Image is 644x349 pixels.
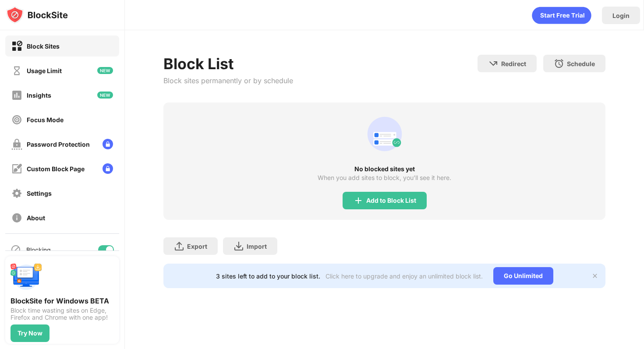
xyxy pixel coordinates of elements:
img: time-usage-off.svg [11,65,22,76]
img: new-icon.svg [97,67,113,74]
div: Go Unlimited [493,267,553,285]
div: BlockSite for Windows BETA [11,296,114,305]
img: x-button.svg [591,272,598,279]
div: 3 sites left to add to your block list. [216,272,320,280]
img: focus-off.svg [11,114,22,125]
div: Export [187,243,207,250]
div: Redirect [501,60,526,67]
div: Add to Block List [366,197,416,204]
div: Try Now [18,330,42,337]
div: Password Protection [27,141,90,148]
img: customize-block-page-off.svg [11,163,22,174]
div: Focus Mode [27,116,64,123]
img: insights-off.svg [11,90,22,101]
img: lock-menu.svg [103,139,113,149]
div: Blocking [26,246,51,254]
div: Custom Block Page [27,165,85,173]
div: Block List [163,55,293,73]
img: logo-blocksite.svg [6,6,68,24]
div: Block time wasting sites on Edge, Firefox and Chrome with one app! [11,307,114,321]
div: When you add sites to block, you’ll see it here. [318,174,451,181]
img: blocking-icon.svg [11,244,21,255]
div: Click here to upgrade and enjoy an unlimited block list. [326,272,483,280]
img: block-on.svg [11,41,22,52]
div: Import [247,243,267,250]
img: about-off.svg [11,212,22,223]
div: Schedule [567,60,595,67]
div: Settings [27,190,52,197]
div: No blocked sites yet [163,166,605,173]
div: Block sites permanently or by schedule [163,76,293,85]
img: settings-off.svg [11,188,22,199]
img: password-protection-off.svg [11,139,22,150]
div: About [27,214,45,222]
div: Insights [27,92,51,99]
div: animation [532,7,591,24]
img: lock-menu.svg [103,163,113,174]
div: animation [364,113,406,155]
div: Usage Limit [27,67,62,74]
div: Login [612,12,630,19]
img: new-icon.svg [97,92,113,99]
img: push-desktop.svg [11,261,42,293]
div: Block Sites [27,42,60,50]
